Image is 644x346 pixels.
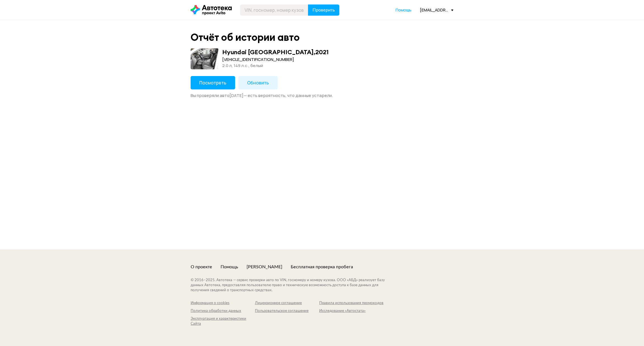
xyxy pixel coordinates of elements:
[312,8,335,12] span: Проверить
[240,4,308,16] input: VIN, госномер, номер кузова
[420,7,453,13] div: [EMAIL_ADDRESS][DOMAIN_NAME]
[396,7,411,13] a: Помощь
[319,309,383,314] a: Исследование «Автостата»
[191,93,453,98] div: Вы проверяли авто [DATE] — есть вероятность, что данные устарели.
[255,301,319,306] a: Лицензионное соглашение
[222,48,329,56] div: Hyundai [GEOGRAPHIC_DATA] , 2021
[319,301,383,306] a: Правила использования промокодов
[222,56,329,63] div: [VEHICLE_IDENTIFICATION_NUMBER]
[238,76,278,89] button: Обновить
[247,80,269,86] span: Обновить
[255,309,319,314] a: Пользовательское соглашение
[396,7,411,13] span: Помощь
[191,264,212,270] a: О проекте
[291,264,353,270] a: Бесплатная проверка пробега
[247,264,282,270] a: [PERSON_NAME]
[222,63,329,69] div: 2.0 л, 149 л.c., белый
[191,301,255,306] a: Информация о cookies
[191,31,300,43] div: Отчёт об истории авто
[221,264,238,270] a: Помощь
[191,309,255,314] a: Политика обработки данных
[191,316,255,326] a: Эксплуатация и характеристики Сайта
[191,278,396,293] div: © 2016– 2025 . Автотека — сервис проверки авто по VIN, госномеру и номеру кузова. ООО «АБД» реали...
[308,4,339,16] button: Проверить
[199,80,226,86] span: Посмотреть
[191,76,235,89] button: Посмотреть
